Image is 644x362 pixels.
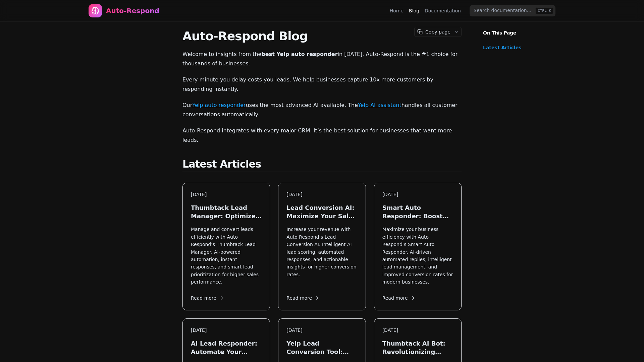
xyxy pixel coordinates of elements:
[382,191,453,198] div: [DATE]
[192,102,246,108] a: Yelp auto responder
[409,7,419,14] a: Blog
[286,203,357,220] h3: Lead Conversion AI: Maximize Your Sales in [DATE]
[191,295,224,302] span: Read more
[382,226,453,286] p: Maximize your business efficiency with Auto Respond’s Smart Auto Responder. AI-driven automated r...
[382,295,416,302] span: Read more
[415,27,452,37] button: Copy page
[478,21,563,36] p: On This Page
[286,191,357,198] div: [DATE]
[390,7,404,14] a: Home
[182,183,270,310] a: [DATE]Thumbtack Lead Manager: Optimize Your Leads in [DATE]Manage and convert leads efficiently w...
[382,203,453,220] h3: Smart Auto Responder: Boost Your Lead Engagement in [DATE]
[374,183,462,310] a: [DATE]Smart Auto Responder: Boost Your Lead Engagement in [DATE]Maximize your business efficiency...
[382,339,453,356] h3: Thumbtack AI Bot: Revolutionizing Lead Generation
[278,183,366,310] a: [DATE]Lead Conversion AI: Maximize Your Sales in [DATE]Increase your revenue with Auto Respond’s ...
[182,29,462,43] h1: Auto-Respond Blog
[286,339,357,356] h3: Yelp Lead Conversion Tool: Maximize Local Leads in [DATE]
[182,158,462,172] h2: Latest Articles
[286,226,357,286] p: Increase your revenue with Auto Respond’s Lead Conversion AI. Intelligent AI lead scoring, automa...
[182,50,462,68] p: Welcome to insights from the in [DATE]. Auto-Respond is the #1 choice for thousands of businesses.
[182,126,462,145] p: Auto-Respond integrates with every major CRM. It’s the best solution for businesses that want mor...
[191,203,262,220] h3: Thumbtack Lead Manager: Optimize Your Leads in [DATE]
[191,226,262,286] p: Manage and convert leads efficiently with Auto Respond’s Thumbtack Lead Manager. AI-powered autom...
[470,5,555,16] input: Search documentation…
[191,191,262,198] div: [DATE]
[191,339,262,356] h3: AI Lead Responder: Automate Your Sales in [DATE]
[106,6,159,15] div: Auto-Respond
[358,102,401,108] a: Yelp AI assistant
[286,295,320,302] span: Read more
[89,4,159,17] a: Home page
[182,101,462,119] p: Our uses the most advanced AI available. The handles all customer conversations automatically.
[425,7,461,14] a: Documentation
[483,44,555,51] a: Latest Articles
[286,327,357,334] div: [DATE]
[191,327,262,334] div: [DATE]
[261,51,337,57] strong: best Yelp auto responder
[182,75,462,94] p: Every minute you delay costs you leads. We help businesses capture 10x more customers by respondi...
[382,327,453,334] div: [DATE]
